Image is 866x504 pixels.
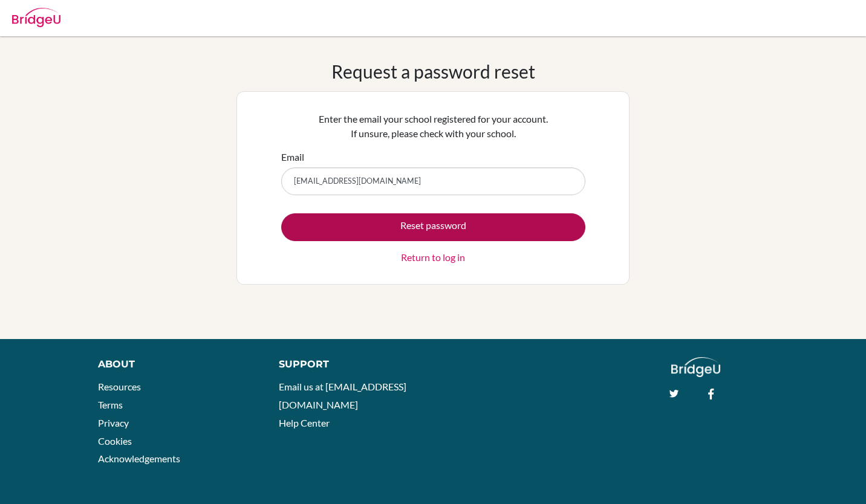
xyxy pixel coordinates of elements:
[281,150,304,164] label: Email
[331,60,535,82] h1: Request a password reset
[98,399,123,410] a: Terms
[401,250,465,265] a: Return to log in
[98,435,132,447] a: Cookies
[98,381,141,392] a: Resources
[279,417,330,428] a: Help Center
[98,453,180,464] a: Acknowledgements
[98,357,252,372] div: About
[281,213,585,241] button: Reset password
[671,357,720,377] img: logo_white@2x-f4f0deed5e89b7ecb1c2cc34c3e3d731f90f0f143d5ea2071677605dd97b5244.png
[279,381,406,410] a: Email us at [EMAIL_ADDRESS][DOMAIN_NAME]
[281,112,585,141] p: Enter the email your school registered for your account. If unsure, please check with your school.
[98,417,129,428] a: Privacy
[12,8,60,27] img: Bridge-U
[279,357,420,372] div: Support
